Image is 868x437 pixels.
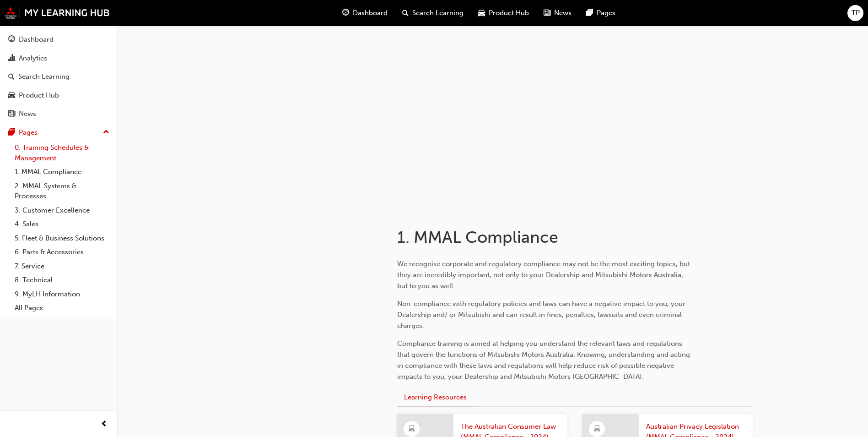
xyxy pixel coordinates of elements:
[11,259,113,273] a: 7. Service
[397,227,697,247] h1: 1. MMAL Compliance
[18,71,70,82] div: Search Learning
[11,217,113,231] a: 4. Sales
[11,245,113,259] a: 6. Parts & Accessories
[11,141,113,165] a: 0. Training Schedules & Management
[395,4,471,22] a: search-iconSearch Learning
[11,301,113,315] a: All Pages
[412,8,464,18] span: Search Learning
[594,423,600,435] span: learningResourceType_ELEARNING-icon
[847,5,863,21] button: TP
[103,126,109,138] span: up-icon
[397,260,692,290] span: We recognise corporate and regulatory compliance may not be the most exciting topics, but they ar...
[4,68,113,85] a: Search Learning
[471,4,536,22] a: car-iconProduct Hub
[536,4,579,22] a: news-iconNews
[544,7,550,19] span: news-icon
[8,36,15,44] span: guage-icon
[19,90,59,101] div: Product Hub
[19,109,36,119] div: News
[397,389,474,407] button: Learning Resources
[19,34,54,45] div: Dashboard
[4,29,113,124] button: DashboardAnalyticsSearch LearningProduct HubNews
[397,300,687,330] span: Non-compliance with regulatory policies and laws can have a negative impact to you, your Dealersh...
[4,87,113,104] a: Product Hub
[597,8,615,18] span: Pages
[5,7,110,19] img: mmal
[11,179,113,203] a: 2. MMAL Systems & Processes
[342,7,349,19] span: guage-icon
[4,124,113,141] button: Pages
[402,7,409,19] span: search-icon
[8,110,15,118] span: news-icon
[11,287,113,301] a: 9. MyLH Information
[397,339,692,381] span: Compliance training is aimed at helping you understand the relevant laws and regulations that gov...
[11,165,113,179] a: 1. MMAL Compliance
[4,31,113,48] a: Dashboard
[353,8,388,18] span: Dashboard
[11,231,113,246] a: 5. Fleet & Business Solutions
[335,4,395,22] a: guage-iconDashboard
[101,419,108,430] span: prev-icon
[11,273,113,287] a: 8. Technical
[409,423,415,435] span: learningResourceType_ELEARNING-icon
[8,129,15,137] span: pages-icon
[4,105,113,122] a: News
[586,7,593,19] span: pages-icon
[19,53,47,64] div: Analytics
[8,55,15,63] span: chart-icon
[11,203,113,218] a: 3. Customer Excellence
[852,8,860,18] span: TP
[8,92,15,100] span: car-icon
[478,7,485,19] span: car-icon
[4,50,113,67] a: Analytics
[8,73,15,81] span: search-icon
[554,8,571,18] span: News
[19,127,38,138] div: Pages
[579,4,623,22] a: pages-iconPages
[489,8,529,18] span: Product Hub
